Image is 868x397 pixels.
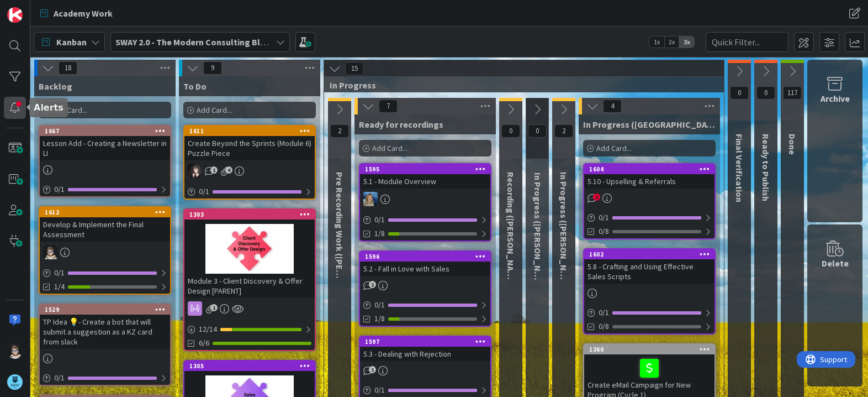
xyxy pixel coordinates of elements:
[210,166,218,174] span: 1
[45,127,170,135] div: 1667
[599,226,609,237] span: 0/8
[115,36,289,48] b: SWAY 2.0 - The Modern Consulting Blueprint
[183,125,316,200] a: 1611Create Beyond the Sprints (Module 6) Puzzle PieceBN0/1
[706,32,788,52] input: Quick Filter...
[584,211,714,224] div: 0/1
[40,305,170,315] div: 1529
[184,210,315,220] div: 1303
[197,105,232,115] span: Add Card...
[183,208,316,351] a: 1303Module 3 - Client Discovery & Offer Design [PARENT]12/146/6
[374,299,385,311] span: 0 / 1
[184,136,315,160] div: Create Beyond the Sprints (Module 6) Puzzle Piece
[360,347,490,361] div: 5.3 - Dealing with Rejection
[821,92,850,105] div: Archive
[363,192,378,206] img: MA
[225,166,232,174] span: 4
[184,322,315,336] div: 12/14
[54,7,113,20] span: Academy Work
[34,102,63,113] h5: Alerts
[664,36,679,48] span: 2x
[372,143,407,153] span: Add Card...
[760,134,771,201] span: Ready to Publish
[360,252,490,276] div: 15965.2 - Fall in Love with Sales
[599,307,609,318] span: 0 / 1
[184,274,315,298] div: Module 3 - Client Discovery & Offer Design [PARENT]
[374,228,385,239] span: 1/8
[40,182,170,196] div: 0/1
[528,124,547,138] span: 0
[40,207,170,217] div: 1612
[183,81,207,92] span: To Do
[532,173,543,294] span: In Progress (Barb)
[359,163,491,242] a: 15955.1 - Module OverviewMA0/11/8
[189,211,315,218] div: 1303
[43,245,57,259] img: TP
[189,127,315,135] div: 1611
[369,366,376,373] span: 1
[360,174,490,189] div: 5.1 - Module Overview
[734,134,745,202] span: Final Verification
[39,125,171,197] a: 1667Lesson Add - Creating a Newsletter in LI0/1
[583,163,716,239] a: 16045.10 - Upselling & Referrals0/10/8
[584,344,714,354] div: 1360
[359,250,491,327] a: 15965.2 - Fall in Love with Sales0/11/8
[203,61,222,75] span: 9
[369,281,376,288] span: 1
[199,186,209,197] span: 0 / 1
[40,217,170,242] div: Develop & Implement the Final Assessment
[756,86,775,100] span: 0
[360,337,490,347] div: 1597
[45,306,170,314] div: 1529
[23,2,50,15] span: Support
[554,124,573,138] span: 2
[184,185,315,198] div: 0/1
[603,100,622,113] span: 4
[184,210,315,298] div: 1303Module 3 - Client Discovery & Offer Design [PARENT]
[189,362,315,370] div: 1305
[589,346,714,353] div: 1360
[54,281,65,292] span: 1/4
[40,305,170,349] div: 1529TP Idea 💡- Create a bot that will submit a suggestion as a KZ card from slack
[39,304,171,386] a: 1529TP Idea 💡- Create a bot that will submit a suggestion as a KZ card from slack0/1
[374,214,385,226] span: 0 / 1
[40,245,170,259] div: TP
[345,62,364,75] span: 15
[505,172,516,289] span: Recording (Marina)
[649,36,664,48] span: 1x
[40,126,170,160] div: 1667Lesson Add - Creating a Newsletter in LI
[584,306,714,320] div: 0/1
[589,250,714,258] div: 1602
[40,371,170,385] div: 0/1
[360,298,490,312] div: 0/1
[184,126,315,160] div: 1611Create Beyond the Sprints (Module 6) Puzzle Piece
[374,384,385,396] span: 0 / 1
[360,337,490,361] div: 15975.3 - Dealing with Rejection
[330,80,710,91] span: In Progress
[596,143,632,153] span: Add Card...
[199,337,209,349] span: 6/6
[584,259,714,284] div: 5.8 - Crafting and Using Effective Sales Scripts
[599,212,609,223] span: 0 / 1
[730,86,749,100] span: 0
[54,267,65,279] span: 0 / 1
[822,257,849,270] div: Delete
[365,253,490,260] div: 1596
[360,383,490,397] div: 0/1
[54,372,65,384] span: 0 / 1
[359,119,443,130] span: Ready for recordings
[59,61,77,75] span: 18
[330,124,349,138] span: 2
[34,3,119,23] a: Academy Work
[184,361,315,371] div: 1305
[589,165,714,173] div: 1604
[584,164,714,174] div: 1604
[188,164,202,178] img: BN
[7,374,23,390] img: avatar
[39,206,171,295] a: 1612Develop & Implement the Final AssessmentTP0/11/4
[365,165,490,173] div: 1595
[584,249,714,284] div: 16025.8 - Crafting and Using Effective Sales Scripts
[365,338,490,346] div: 1597
[783,86,802,100] span: 117
[184,126,315,136] div: 1611
[593,194,600,201] span: 1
